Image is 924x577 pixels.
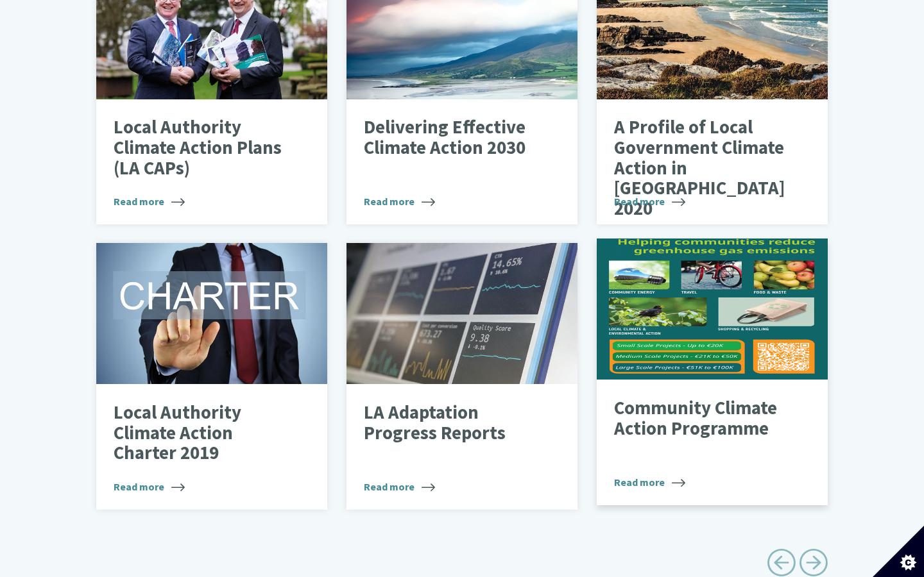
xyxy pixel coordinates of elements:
[873,526,924,577] button: Set cookie preferences
[96,243,327,510] a: Local Authority Climate Action Charter 2019 Read more
[364,117,540,158] p: Delivering Effective Climate Action 2030
[346,243,577,510] a: LA Adaptation Progress Reports Read more
[114,403,290,464] p: Local Authority Climate Action Charter 2019
[114,479,185,494] span: Read more
[614,398,791,439] p: Community Climate Action Programme
[364,403,540,443] p: LA Adaptation Progress Reports
[114,117,290,178] p: Local Authority Climate Action Plans (LA CAPs)
[614,474,685,490] span: Read more
[114,194,185,209] span: Read more
[364,194,435,209] span: Read more
[597,238,828,505] a: Community Climate Action Programme Read more
[614,117,791,219] p: A Profile of Local Government Climate Action in [GEOGRAPHIC_DATA] 2020
[614,194,685,209] span: Read more
[364,479,435,494] span: Read more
